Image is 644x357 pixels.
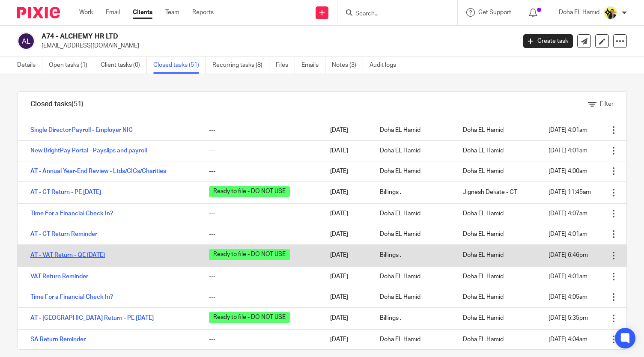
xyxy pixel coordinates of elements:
[549,252,588,258] span: [DATE] 6:46pm
[371,140,454,161] td: Doha EL Hamid
[371,307,454,329] td: Billings .
[322,329,371,350] td: [DATE]
[371,266,454,287] td: Doha EL Hamid
[322,161,371,181] td: [DATE]
[549,274,587,280] span: [DATE] 4:01am
[549,231,587,237] span: [DATE] 4:01am
[559,8,599,17] p: Doha EL Hamid
[549,294,587,300] span: [DATE] 4:05am
[192,8,214,17] a: Reports
[209,126,313,134] div: ---
[355,10,432,18] input: Search
[30,211,113,217] a: Time For a Financial Check In?
[463,211,504,217] span: Doha EL Hamid
[463,294,504,300] span: Doha EL Hamid
[463,336,504,342] span: Doha EL Hamid
[30,100,83,109] h1: Closed tasks
[276,57,295,74] a: Files
[209,312,290,323] span: Ready to file - DO NOT USE
[549,168,587,174] span: [DATE] 4:00am
[463,189,517,195] span: Jignesh Dekate - CT
[371,120,454,140] td: Doha EL Hamid
[549,211,587,217] span: [DATE] 4:07am
[549,315,588,321] span: [DATE] 5:35pm
[30,274,88,280] a: VAT Return Reminder
[549,336,587,342] span: [DATE] 4:04am
[42,42,510,50] p: [EMAIL_ADDRESS][DOMAIN_NAME]
[322,224,371,244] td: [DATE]
[322,181,371,203] td: [DATE]
[209,272,313,281] div: ---
[209,167,313,176] div: ---
[604,6,617,20] img: Doha-Starbridge.jpg
[332,57,363,74] a: Notes (3)
[30,294,113,300] a: Time For a Financial Check In?
[463,148,504,154] span: Doha EL Hamid
[212,57,269,74] a: Recurring tasks (8)
[165,8,179,17] a: Team
[30,189,101,195] a: AT - CT Return - PE [DATE]
[322,203,371,224] td: [DATE]
[463,231,504,237] span: Doha EL Hamid
[30,148,147,154] a: New BrightPay Portal - Payslips and payroll
[322,244,371,266] td: [DATE]
[371,203,454,224] td: Doha EL Hamid
[30,336,86,342] a: SA Return Reminder
[133,8,152,17] a: Clients
[370,57,402,74] a: Audit logs
[463,252,504,258] span: Doha EL Hamid
[463,168,504,174] span: Doha EL Hamid
[371,181,454,203] td: Billings .
[322,266,371,287] td: [DATE]
[106,8,120,17] a: Email
[17,7,60,18] img: Pixie
[30,252,105,258] a: AT - VAT Return - QE [DATE]
[600,101,614,107] span: Filter
[17,32,35,50] img: svg%3E
[30,231,97,237] a: AT - CT Return Reminder
[463,315,504,321] span: Doha EL Hamid
[209,249,290,260] span: Ready to file - DO NOT USE
[209,230,313,238] div: ---
[371,329,454,350] td: Doha EL Hamid
[478,9,511,15] span: Get Support
[153,57,206,74] a: Closed tasks (51)
[209,335,313,344] div: ---
[30,315,154,321] a: AT - [GEOGRAPHIC_DATA] Return - PE [DATE]
[30,127,133,133] a: Single Director Payroll - Employer NIC
[463,127,504,133] span: Doha EL Hamid
[49,57,94,74] a: Open tasks (1)
[371,287,454,307] td: Doha EL Hamid
[42,32,417,41] h2: A74 - ALCHEMY HR LTD
[101,57,147,74] a: Client tasks (0)
[549,127,587,133] span: [DATE] 4:01am
[549,148,587,154] span: [DATE] 4:01am
[322,287,371,307] td: [DATE]
[463,274,504,280] span: Doha EL Hamid
[17,57,42,74] a: Details
[371,161,454,181] td: Doha EL Hamid
[209,146,313,155] div: ---
[301,57,325,74] a: Emails
[209,209,313,218] div: ---
[322,140,371,161] td: [DATE]
[371,224,454,244] td: Doha EL Hamid
[322,307,371,329] td: [DATE]
[549,189,591,195] span: [DATE] 11:45am
[30,168,166,174] a: AT - Annual Year-End Review - Ltds/CICs/Charities
[523,34,573,48] a: Create task
[322,120,371,140] td: [DATE]
[72,101,83,107] span: (51)
[371,244,454,266] td: Billings .
[79,8,93,17] a: Work
[209,293,313,301] div: ---
[209,186,290,197] span: Ready to file - DO NOT USE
